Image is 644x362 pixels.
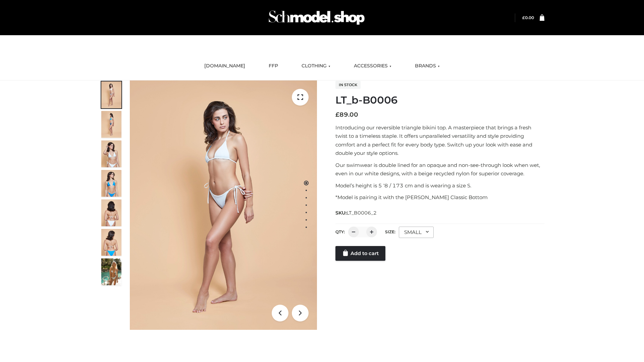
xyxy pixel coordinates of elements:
[335,81,361,89] span: In stock
[335,111,339,118] span: £
[385,229,395,234] label: Size:
[335,181,544,190] p: Model’s height is 5 ‘8 / 173 cm and is wearing a size S.
[335,123,544,158] p: Introducing our reversible triangle bikini top. A masterpiece that brings a fresh twist to a time...
[101,258,121,285] img: Arieltop_CloudNine_AzureSky2.jpg
[264,59,283,73] a: FFP
[101,199,121,226] img: ArielClassicBikiniTop_CloudNine_AzureSky_OW114ECO_7-scaled.jpg
[335,111,358,118] bdi: 89.00
[335,209,377,217] span: SKU:
[399,227,434,238] div: SMALL
[101,111,121,138] img: ArielClassicBikiniTop_CloudNine_AzureSky_OW114ECO_2-scaled.jpg
[346,210,377,216] span: LT_B0006_2
[335,229,345,234] label: QTY:
[335,193,544,202] p: *Model is pairing it with the [PERSON_NAME] Classic Bottom
[522,15,534,20] a: £0.00
[335,161,544,178] p: Our swimwear is double lined for an opaque and non-see-through look when wet, even in our white d...
[101,170,121,197] img: ArielClassicBikiniTop_CloudNine_AzureSky_OW114ECO_4-scaled.jpg
[410,59,445,73] a: BRANDS
[522,15,534,20] bdi: 0.00
[335,94,544,106] h1: LT_b-B0006
[199,59,250,73] a: [DOMAIN_NAME]
[522,15,525,20] span: £
[297,59,335,73] a: CLOTHING
[101,229,121,256] img: ArielClassicBikiniTop_CloudNine_AzureSky_OW114ECO_8-scaled.jpg
[101,81,121,108] img: ArielClassicBikiniTop_CloudNine_AzureSky_OW114ECO_1-scaled.jpg
[101,140,121,167] img: ArielClassicBikiniTop_CloudNine_AzureSky_OW114ECO_3-scaled.jpg
[130,80,317,330] img: LT_b-B0006
[335,246,385,261] a: Add to cart
[349,59,396,73] a: ACCESSORIES
[266,4,367,31] img: Schmodel Admin 964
